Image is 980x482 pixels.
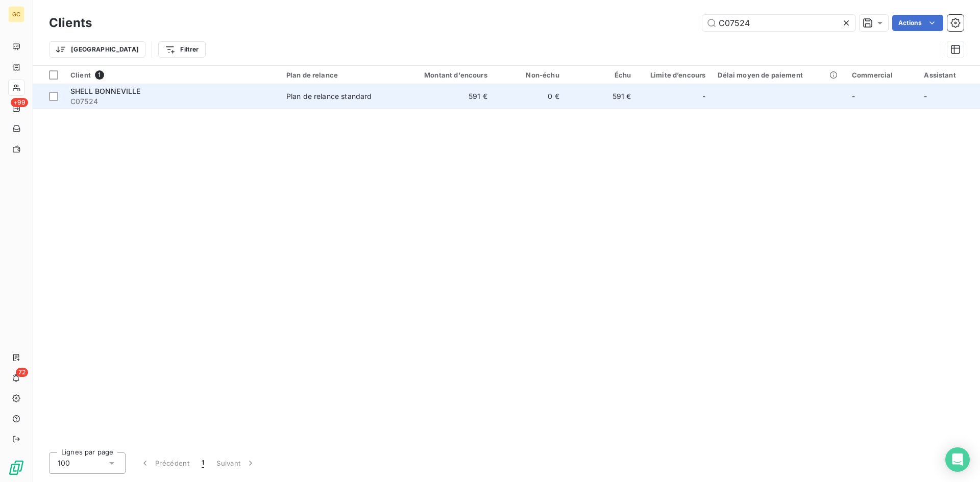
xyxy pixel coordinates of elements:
img: Logo LeanPay [8,460,24,476]
div: Open Intercom Messenger [945,447,970,472]
div: Plan de relance [286,71,391,79]
td: 591 € [566,84,638,109]
td: 0 € [494,84,566,109]
div: Montant d'encours [403,71,487,79]
span: +99 [11,98,28,107]
span: 1 [202,458,204,468]
button: Suivant [210,452,262,474]
div: Commercial [852,71,912,79]
div: Assistant [924,71,974,79]
span: - [852,92,855,100]
button: 1 [195,452,210,474]
span: 100 [58,458,70,468]
input: Rechercher [702,15,855,31]
div: Plan de relance standard [286,91,372,102]
span: Client [70,71,91,79]
span: - [702,91,705,102]
button: [GEOGRAPHIC_DATA] [49,41,145,58]
span: 1 [95,70,104,80]
h3: Clients [49,14,92,32]
div: Échu [572,71,631,79]
span: 72 [16,368,28,377]
button: Actions [892,15,943,31]
button: Filtrer [158,41,205,58]
span: C07524 [70,96,274,107]
div: Non-échu [500,71,559,79]
span: - [924,92,927,100]
div: GC [8,6,24,22]
div: Délai moyen de paiement [718,71,840,79]
td: 591 € [397,84,494,109]
div: Limite d’encours [644,71,706,79]
span: SHELL BONNEVILLE [70,87,140,95]
button: Précédent [134,452,195,474]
